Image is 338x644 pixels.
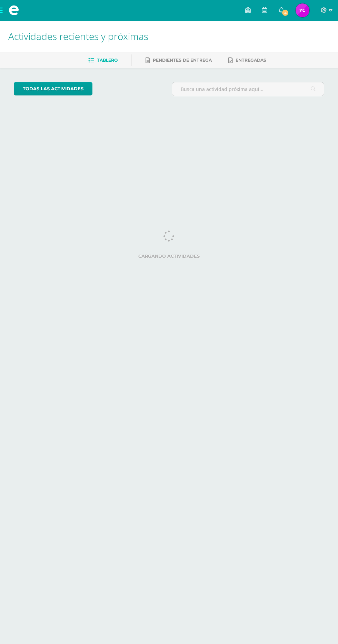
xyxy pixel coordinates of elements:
[8,30,148,43] span: Actividades recientes y próximas
[146,55,212,66] a: Pendientes de entrega
[88,55,118,66] a: Tablero
[153,58,212,63] span: Pendientes de entrega
[97,58,118,63] span: Tablero
[14,82,92,95] a: todas las Actividades
[281,9,289,17] span: 4
[236,58,266,63] span: Entregadas
[172,82,324,96] input: Busca una actividad próxima aquí...
[228,55,266,66] a: Entregadas
[14,254,324,259] label: Cargando actividades
[296,3,309,17] img: 213c93b939c5217ac5b9f4cf4cede38a.png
